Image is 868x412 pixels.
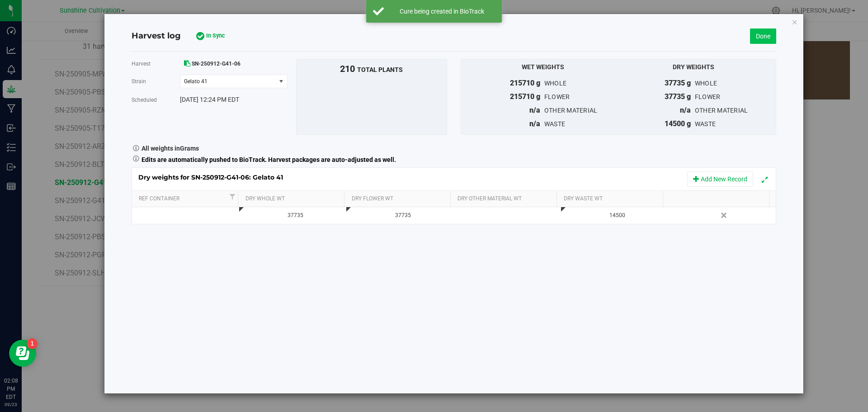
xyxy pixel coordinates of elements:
[192,61,241,67] span: SN-250912-G41-06
[352,195,447,203] a: Dry Flower Wt
[138,173,292,181] span: Dry weights for SN-250912-G41-06: Gelato 41
[132,78,146,85] span: Strain
[695,93,721,100] span: flower
[522,63,564,71] span: Wet Weights
[758,173,771,186] button: Expand
[389,7,495,16] div: Cure being created in BioTrack
[132,155,776,164] div: Edits are automatically pushed to BioTrack. Harvest packages are auto-adjusted as well.
[9,340,36,367] iframe: Resource center
[27,338,38,349] iframe: Resource center unread badge
[132,61,151,67] span: Harvest
[132,30,181,42] h4: Harvest log
[665,92,691,101] span: 37735 g
[206,32,242,40] span: In Sync
[139,195,227,203] a: Ref Container
[544,93,570,100] span: flower
[529,119,540,128] span: n/a
[687,171,753,187] button: Add New Record
[184,78,269,85] span: Gelato 41
[544,120,565,128] span: waste
[750,28,776,44] a: Done
[680,106,691,114] span: n/a
[180,95,287,104] div: [DATE] 12:24 PM EDT
[695,107,748,114] span: other material
[132,97,157,103] span: Scheduled
[673,63,714,71] span: Dry Weights
[275,75,287,88] span: select
[180,145,199,152] span: Grams
[665,79,691,87] span: 37735 g
[695,80,717,87] span: whole
[567,211,668,220] div: Please record waste in the action menu.
[718,209,731,221] a: Delete
[340,63,355,74] span: 210
[544,80,566,87] span: whole
[510,79,540,87] span: 215710 g
[142,142,199,153] strong: All weights in
[458,195,553,203] a: Dry Other Material Wt
[665,119,691,128] span: 14500 g
[227,191,238,202] a: Filter
[564,195,659,203] a: Dry Waste Wt
[695,120,716,128] span: waste
[529,106,540,114] span: n/a
[544,107,598,114] span: other material
[245,211,346,220] div: 37735
[357,66,403,73] span: total plants
[353,211,453,220] div: 37735
[245,195,341,203] a: Dry Whole Wt
[195,30,243,42] span: In Sync
[510,92,540,101] span: 215710 g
